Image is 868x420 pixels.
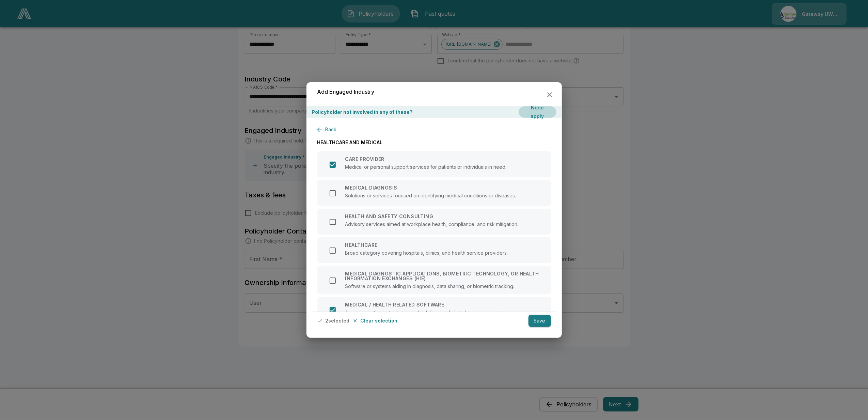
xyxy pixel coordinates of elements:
p: MEDICAL DIAGNOSTIC APPLICATIONS, BIOMETRIC TECHNOLOGY, OR HEALTH INFORMATION EXCHANGES (HIE) [345,271,543,281]
p: Policyholder not involved in any of these? [312,108,413,116]
p: HEALTHCARE [345,243,508,247]
p: Clear selection [361,318,398,323]
p: Advisory services aimed at workplace health, compliance, and risk mitigation. [345,222,519,227]
p: Solutions or services focused on identifying medical conditions or diseases. [345,193,516,198]
p: 2 selected [326,318,350,323]
p: CARE PROVIDER [345,157,507,162]
h6: Add Engaged Industry [317,88,375,96]
p: MEDICAL / HEALTH RELATED SOFTWARE [345,302,504,307]
p: Apps supporting patient care, scheduling, or clinical data management. [345,310,504,315]
button: None apply [519,106,556,118]
p: Medical or personal support services for patients or individuals in need. [345,164,507,169]
p: Software or systems aiding in diagnosis, data sharing, or biometric tracking. [345,284,543,289]
button: Save [528,315,551,327]
p: Broad category covering hospitals, clinics, and health service providers. [345,250,508,255]
button: Back [317,123,340,136]
p: MEDICAL DIAGNOSIS [345,185,516,190]
p: HEALTH AND SAFETY CONSULTING [345,214,519,219]
p: HEALTHCARE AND MEDICAL [317,139,551,146]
